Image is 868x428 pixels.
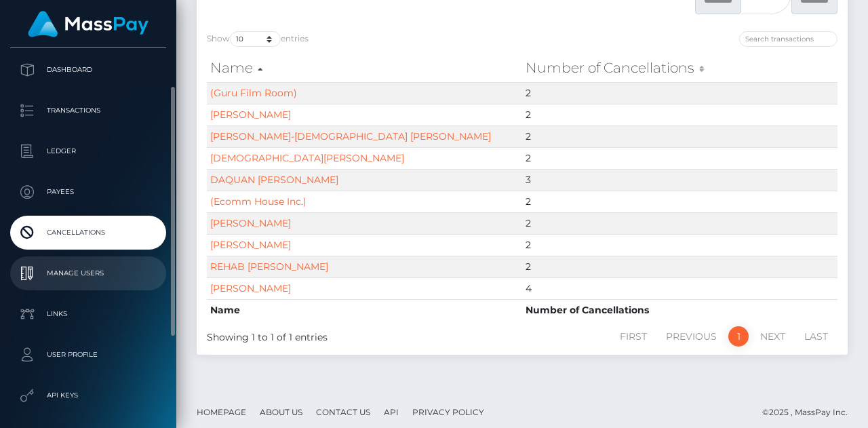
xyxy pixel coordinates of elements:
[522,256,837,277] td: 2
[16,100,161,121] p: Transactions
[10,256,166,290] a: Manage Users
[10,175,166,209] a: Payees
[762,405,858,420] div: © 2025 , MassPay Inc.
[522,169,837,191] td: 3
[254,402,308,423] a: About Us
[728,326,749,347] a: 1
[311,402,376,423] a: Contact Us
[210,174,338,186] a: DAQUAN [PERSON_NAME]
[210,130,491,142] a: [PERSON_NAME]-[DEMOGRAPHIC_DATA] [PERSON_NAME]
[10,94,166,128] a: Transactions
[210,195,307,208] a: (Ecomm House Inc.)
[522,299,837,321] th: Number of Cancellations
[407,402,490,423] a: Privacy Policy
[522,54,837,81] th: Number of Cancellations: activate to sort column ascending
[739,31,837,47] input: Search transactions
[10,53,166,87] a: Dashboard
[522,104,837,125] td: 2
[522,147,837,169] td: 2
[522,191,837,212] td: 2
[230,31,281,47] select: Showentries
[16,182,161,202] p: Payees
[210,282,291,294] a: [PERSON_NAME]
[210,87,297,99] a: (Guru Film Room)
[522,212,837,234] td: 2
[522,125,837,147] td: 2
[16,263,161,284] p: Manage Users
[522,82,837,104] td: 2
[16,304,161,324] p: Links
[28,11,149,37] img: MassPay Logo
[191,402,252,423] a: Homepage
[210,152,404,164] a: [DEMOGRAPHIC_DATA][PERSON_NAME]
[378,402,404,423] a: API
[207,299,522,321] th: Name
[10,378,166,412] a: API Keys
[210,109,291,121] a: [PERSON_NAME]
[16,141,161,161] p: Ledger
[210,239,291,251] a: [PERSON_NAME]
[10,216,166,250] a: Cancellations
[16,60,161,80] p: Dashboard
[210,217,291,229] a: [PERSON_NAME]
[16,222,161,243] p: Cancellations
[207,31,309,47] label: Show entries
[16,345,161,365] p: User Profile
[210,260,328,273] a: REHAB [PERSON_NAME]
[522,277,837,299] td: 4
[10,134,166,168] a: Ledger
[207,325,458,345] div: Showing 1 to 1 of 1 entries
[16,385,161,406] p: API Keys
[10,297,166,331] a: Links
[10,338,166,372] a: User Profile
[522,234,837,256] td: 2
[207,54,522,81] th: Name: activate to sort column descending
